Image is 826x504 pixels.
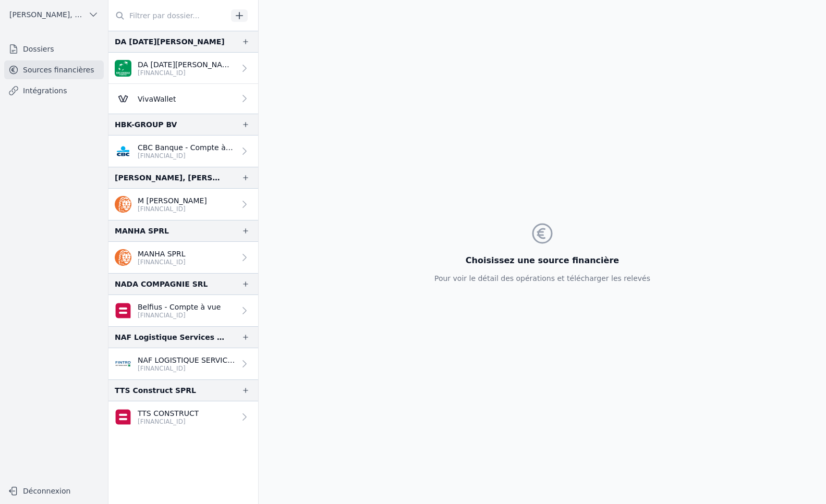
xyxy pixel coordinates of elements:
img: BNP_BE_BUSINESS_GEBABEBB.png [115,60,131,77]
img: Viva-Wallet.webp [115,90,131,107]
p: DA [DATE][PERSON_NAME] [138,59,235,70]
a: Belfius - Compte à vue [FINANCIAL_ID] [108,295,258,326]
div: [PERSON_NAME], [PERSON_NAME] [115,171,225,184]
img: belfius.png [115,409,131,425]
p: CBC Banque - Compte à vue [138,142,235,153]
a: Sources financières [4,60,104,79]
p: [FINANCIAL_ID] [138,69,235,77]
p: [FINANCIAL_ID] [138,205,207,213]
a: TTS CONSTRUCT [FINANCIAL_ID] [108,401,258,433]
a: CBC Banque - Compte à vue [FINANCIAL_ID] [108,136,258,167]
button: [PERSON_NAME], [PERSON_NAME] [4,6,104,23]
a: NAF LOGISTIQUE SERVICES SR [FINANCIAL_ID] [108,348,258,379]
input: Filtrer par dossier... [108,6,227,25]
p: TTS CONSTRUCT [138,408,199,419]
h3: Choisissez une source financière [434,254,650,267]
div: DA [DATE][PERSON_NAME] [115,35,225,48]
a: Intégrations [4,81,104,100]
p: [FINANCIAL_ID] [138,258,186,266]
p: [FINANCIAL_ID] [138,152,235,160]
div: MANHA SPRL [115,225,169,237]
div: HBK-GROUP BV [115,118,177,131]
p: [FINANCIAL_ID] [138,364,235,373]
a: MANHA SPRL [FINANCIAL_ID] [108,242,258,273]
a: VivaWallet [108,84,258,114]
p: Pour voir le détail des opérations et télécharger les relevés [434,273,650,284]
p: [FINANCIAL_ID] [138,417,199,426]
a: M [PERSON_NAME] [FINANCIAL_ID] [108,189,258,220]
a: DA [DATE][PERSON_NAME] [FINANCIAL_ID] [108,53,258,84]
a: Dossiers [4,40,104,58]
p: Belfius - Compte à vue [138,302,221,312]
div: TTS Construct SPRL [115,384,196,397]
p: NAF LOGISTIQUE SERVICES SR [138,355,235,365]
p: [FINANCIAL_ID] [138,311,221,319]
img: FINTRO_BE_BUSINESS_GEBABEBB.png [115,355,131,372]
img: ing.png [115,249,131,266]
div: NADA COMPAGNIE SRL [115,278,208,290]
img: ing.png [115,196,131,213]
div: NAF Logistique Services SRL [115,331,225,343]
p: VivaWallet [138,94,176,104]
span: [PERSON_NAME], [PERSON_NAME] [9,9,84,20]
p: MANHA SPRL [138,249,186,259]
img: belfius.png [115,302,131,319]
p: M [PERSON_NAME] [138,195,207,206]
button: Déconnexion [4,483,104,499]
img: CBC_CREGBEBB.png [115,143,131,159]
